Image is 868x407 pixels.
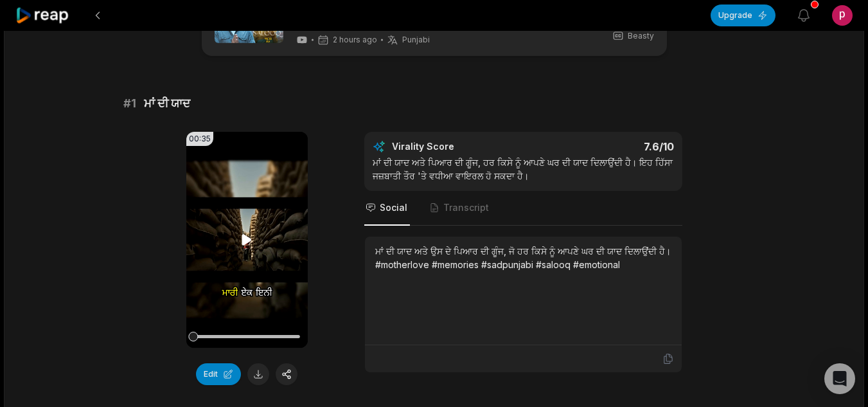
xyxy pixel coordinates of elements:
button: Upgrade [711,5,775,26]
span: Social [380,201,407,214]
div: ਮਾਂ ਦੀ ਯਾਦ ਅਤੇ ਪਿਆਰ ਦੀ ਗੂੰਜ, ਹਰ ਕਿਸੇ ਨੂੰ ਆਪਣੇ ਘਰ ਦੀ ਯਾਦ ਦਿਲਾਉਂਦੀ ਹੈ। ਇਹ ਹਿੱਸਾ ਜਜ਼ਬਾਤੀ ਤੌਰ 'ਤੇ ਵਧੀ... [373,156,674,183]
span: ਮਾਂ ਦੀ ਯਾਦ [144,95,190,113]
button: Edit [196,363,241,385]
span: 2 hours ago [333,35,377,45]
span: # 1 [123,95,136,113]
span: Beasty [628,30,654,42]
nav: Tabs [364,191,682,226]
video: Your browser does not support mp4 format. [186,132,308,348]
span: Transcript [443,201,489,214]
div: ਮਾਂ ਦੀ ਯਾਦ ਅਤੇ ਉਸ ਦੇ ਪਿਆਰ ਦੀ ਗੂੰਜ, ਜੋ ਹਰ ਕਿਸੇ ਨੂੰ ਆਪਣੇ ਘਰ ਦੀ ਯਾਦ ਦਿਲਾਉਂਦੀ ਹੈ। #motherlove #memori... [375,244,671,271]
div: Open Intercom Messenger [824,363,855,394]
span: Punjabi [402,35,430,45]
div: Virality Score [392,140,530,153]
div: 7.6 /10 [536,140,674,153]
